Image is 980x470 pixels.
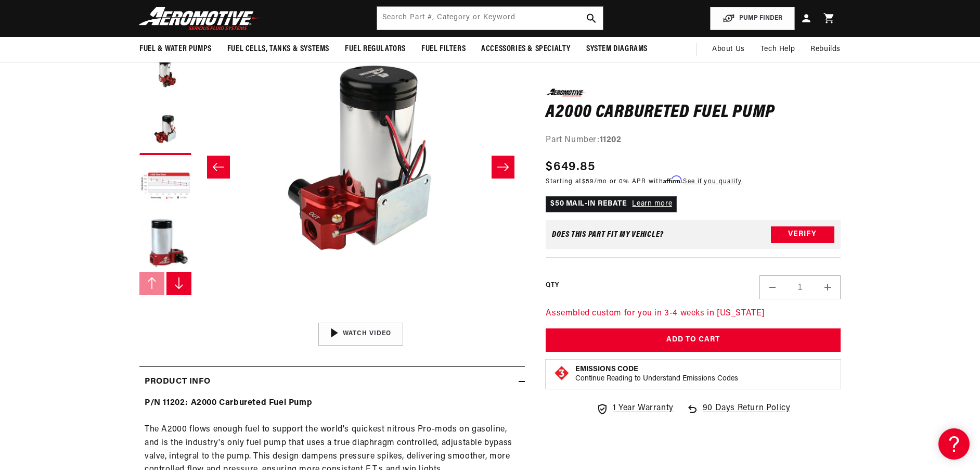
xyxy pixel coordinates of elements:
[613,401,674,415] span: 1 Year Warranty
[578,37,655,61] summary: System Diagrams
[139,103,191,155] button: Load image 3 in gallery view
[552,230,664,238] div: Does This part fit My vehicle?
[582,178,594,184] span: $59
[580,7,603,30] button: search button
[803,37,848,62] summary: Rebuilds
[414,37,473,61] summary: Fuel Filters
[586,44,648,55] span: System Diagrams
[683,178,742,184] a: See if you qualify - Learn more about Affirm Financing (opens in modal)
[546,328,841,352] button: Add to Cart
[421,44,466,55] span: Fuel Filters
[227,44,329,55] span: Fuel Cells, Tanks & Systems
[546,134,841,147] div: Part Number:
[575,374,738,383] p: Continue Reading to Understand Emissions Codes
[145,399,312,407] b: P/N 11202: A2000 Carbureted Fuel Pump
[166,272,191,295] button: Slide right
[704,37,753,62] a: About Us
[596,401,674,415] a: 1 Year Warranty
[632,200,672,208] a: Learn more
[546,104,841,121] h1: A2000 Carbureted Fuel Pump
[377,7,603,30] input: Search by Part Number, Category or Keyword
[139,367,525,397] summary: Product Info
[753,37,803,62] summary: Tech Help
[600,136,622,144] strong: 11202
[703,401,791,425] span: 90 Days Return Policy
[132,37,220,61] summary: Fuel & Water Pumps
[546,176,742,186] p: Starting at /mo or 0% APR with .
[810,44,841,55] span: Rebuilds
[207,156,230,179] button: Slide left
[546,157,595,176] span: $649.85
[139,44,212,55] span: Fuel & Water Pumps
[220,37,337,61] summary: Fuel Cells, Tanks & Systems
[712,45,745,53] span: About Us
[686,401,791,425] a: 90 Days Return Policy
[553,364,570,381] img: Emissions code
[663,175,681,183] span: Affirm
[760,44,795,55] span: Tech Help
[492,156,514,179] button: Slide right
[139,46,191,98] button: Load image 2 in gallery view
[710,7,795,30] button: PUMP FINDER
[546,307,841,320] p: Assembled custom for you in 3-4 weeks in [US_STATE]
[136,6,266,31] img: Aeromotive
[771,226,834,243] button: Verify
[139,218,191,270] button: Load image 5 in gallery view
[575,365,638,373] strong: Emissions Code
[345,44,406,55] span: Fuel Regulators
[145,375,210,389] h2: Product Info
[546,196,677,212] p: $50 MAIL-IN REBATE
[139,272,164,295] button: Slide left
[546,281,559,290] label: QTY
[139,160,191,212] button: Load image 4 in gallery view
[473,37,578,61] summary: Accessories & Specialty
[337,37,414,61] summary: Fuel Regulators
[481,44,571,55] span: Accessories & Specialty
[575,364,738,383] button: Emissions CodeContinue Reading to Understand Emissions Codes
